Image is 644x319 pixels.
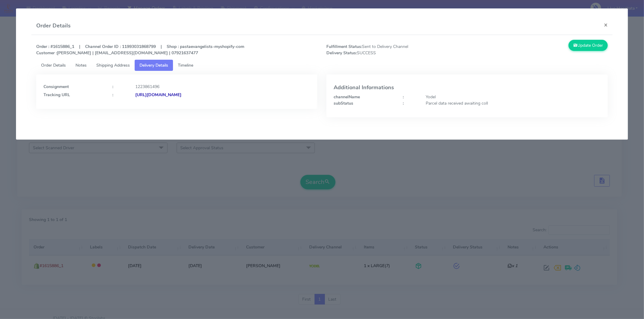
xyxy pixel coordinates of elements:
[569,40,608,51] button: Update Order
[112,84,113,90] strong: :
[403,94,404,100] strong: :
[131,84,315,90] div: 1223861496
[36,22,71,30] h4: Order Details
[322,43,467,56] span: Sent to Delivery Channel SUCCESS
[599,17,613,33] button: Close
[326,50,357,56] strong: Delivery Status:
[178,62,193,68] span: Timeline
[334,94,360,100] strong: channelName
[112,92,113,98] strong: :
[41,62,66,68] span: Order Details
[135,92,181,98] strong: [URL][DOMAIN_NAME]
[96,62,130,68] span: Shipping Address
[75,62,87,68] span: Notes
[43,92,70,98] strong: Tracking URL
[421,94,605,100] div: Yodel
[36,44,244,56] strong: Order : #1615886_1 | Channel Order ID : 11993031868799 | Shop : pastaevangelists-myshopify-com [P...
[43,84,69,90] strong: Consignment
[36,60,608,71] ul: Tabs
[139,62,168,68] span: Delivery Details
[334,100,353,106] strong: subStatus
[334,85,601,91] h4: Additional Informations
[403,100,404,106] strong: :
[36,50,57,56] strong: Customer :
[326,44,362,49] strong: Fulfillment Status:
[421,100,605,106] div: Parcel data received awaiting coll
